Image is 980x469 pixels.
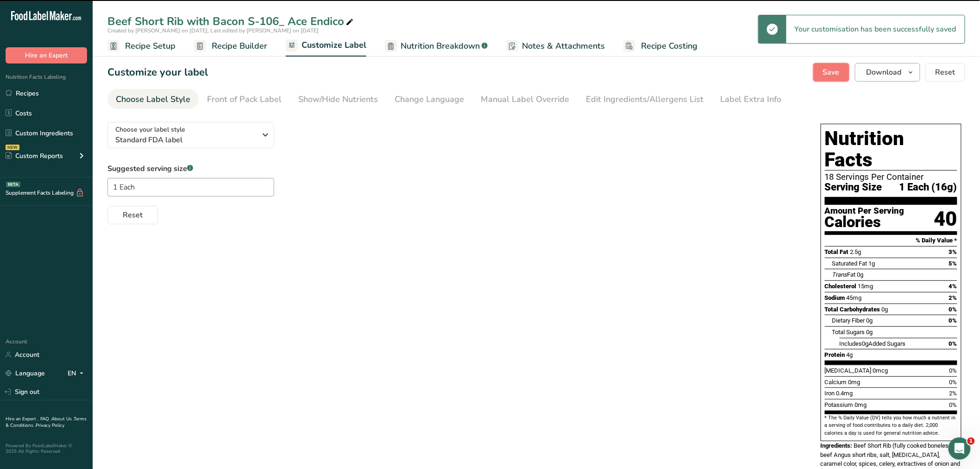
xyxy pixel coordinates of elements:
button: Save [813,63,849,82]
span: 0% [949,379,957,386]
div: 18 Servings Per Container [825,172,957,182]
span: 2% [949,294,957,301]
span: 0g [867,329,873,336]
span: 5% [949,260,957,267]
span: Customize Label [302,39,366,51]
span: 45mg [847,294,862,301]
button: Choose your label style Standard FDA label [107,122,274,148]
span: 3% [949,248,957,255]
section: * The % Daily Value (DV) tells you how much a nutrient in a serving of food contributes to a dail... [825,414,957,437]
a: Recipe Costing [623,36,697,57]
span: Iron [825,390,835,397]
span: Serving Size [825,182,882,193]
span: Download [867,67,902,78]
span: Cholesterol [825,283,857,290]
span: 4% [949,283,957,290]
iframe: Intercom live chat [949,437,971,460]
span: Includes Added Sugars [840,340,906,347]
span: Protein [825,351,845,358]
div: Powered By FoodLabelMaker © 2025 All Rights Reserved [6,443,87,454]
span: 0g [867,317,873,324]
span: Total Sugars [832,329,865,336]
span: Save [823,67,840,78]
h1: Nutrition Facts [825,128,957,171]
div: Front of Pack Label [207,93,282,106]
span: 2.5g [850,248,861,255]
span: 0g [857,271,864,278]
div: BETA [6,182,20,187]
a: Customize Label [286,35,366,57]
span: 0mg [855,401,867,408]
span: Created by [PERSON_NAME] on [DATE], Last edited by [PERSON_NAME] on [DATE] [107,27,319,34]
span: 1 Each (16g) [899,182,957,193]
a: FAQ . [40,416,51,422]
button: Hire an Expert [6,47,87,63]
span: Calcium [825,379,847,386]
span: 1 [967,437,975,445]
span: 4g [847,351,853,358]
span: 2% [949,390,957,397]
a: Hire an Expert . [6,416,38,422]
div: Your customisation has been successfully saved [786,15,965,43]
button: Reset [107,206,158,224]
a: Nutrition Breakdown [385,36,488,57]
span: 0% [949,401,957,408]
span: Standard FDA label [115,134,257,146]
span: [MEDICAL_DATA] [825,367,872,374]
span: Total Carbohydrates [825,306,880,313]
div: Choose Label Style [116,93,190,106]
span: Saturated Fat [832,260,867,267]
div: NEW [6,145,19,150]
span: Ingredients: [821,442,853,449]
h1: Customize your label [107,65,208,80]
span: 0% [949,306,957,313]
span: 15mg [858,283,873,290]
div: Custom Reports [6,151,63,161]
section: % Daily Value * [825,235,957,246]
span: Dietary Fiber [832,317,865,324]
a: Notes & Attachments [506,36,605,57]
a: Privacy Policy [36,422,64,429]
button: Download [855,63,920,82]
span: Fat [832,271,856,278]
i: Trans [832,271,848,278]
div: Amount Per Serving [825,207,905,215]
div: Label Extra Info [720,93,782,106]
span: 0g [862,340,869,347]
span: Recipe Builder [212,40,267,52]
div: EN [68,368,87,379]
span: 0% [949,367,957,374]
div: Calories [825,215,905,229]
span: Total Fat [825,248,849,255]
span: Reset [123,209,143,221]
a: Recipe Setup [107,36,176,57]
span: 0mg [848,379,861,386]
label: Suggested serving size [107,163,274,174]
a: Recipe Builder [194,36,267,57]
div: Show/Hide Nutrients [298,93,378,106]
span: Reset [936,67,955,78]
span: 1g [869,260,875,267]
span: Sodium [825,294,845,301]
span: Potassium [825,401,854,408]
div: 40 [934,207,957,231]
a: About Us . [51,416,74,422]
div: Beef Short Rib with Bacon S-106_ Ace Endico [107,13,355,30]
span: 0% [949,317,957,324]
span: 0.4mg [836,390,853,397]
button: Reset [926,63,965,82]
span: 0g [882,306,888,313]
a: Terms & Conditions . [6,416,87,429]
a: Language [6,365,45,381]
div: Edit Ingredients/Allergens List [586,93,704,106]
span: 0% [949,340,957,347]
div: Change Language [395,93,464,106]
span: Recipe Setup [125,40,176,52]
span: Recipe Costing [641,40,697,52]
div: Manual Label Override [481,93,569,106]
span: Notes & Attachments [522,40,605,52]
span: 0mcg [873,367,888,374]
span: Choose your label style [115,125,185,134]
span: Nutrition Breakdown [401,40,480,52]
